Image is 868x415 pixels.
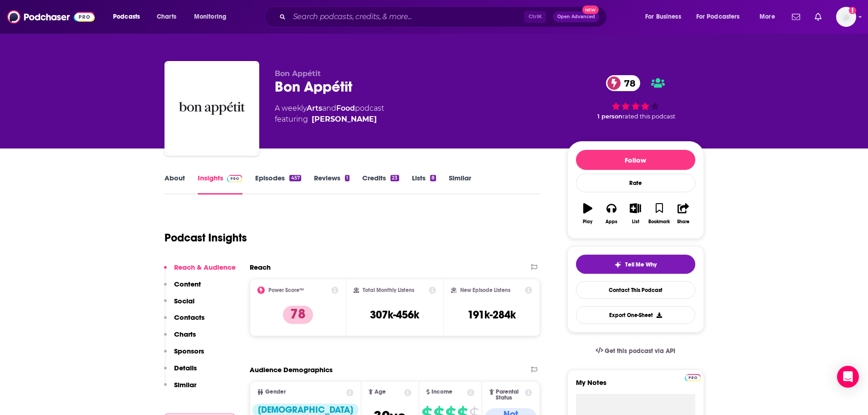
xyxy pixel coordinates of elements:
button: Similar [164,380,196,397]
p: 78 [283,306,313,324]
span: For Business [645,10,681,23]
button: Apps [600,197,623,230]
h2: Reach [250,263,271,272]
a: Lists8 [412,174,436,195]
a: Show notifications dropdown [788,9,804,25]
a: Get this podcast via API [588,340,683,362]
button: Show profile menu [836,7,856,27]
a: Pro website [685,373,701,381]
span: and [322,104,336,113]
span: Income [431,389,452,395]
span: featuring [275,114,384,125]
span: New [582,5,599,14]
h2: Power Score™ [268,287,304,293]
span: Logged in as mdekoning [836,7,856,27]
div: Share [677,219,689,225]
span: Podcasts [113,10,140,23]
div: A weekly podcast [275,103,384,125]
a: Food [336,104,355,113]
button: open menu [188,10,238,24]
span: rated this podcast [622,113,675,120]
div: Open Intercom Messenger [837,366,859,388]
p: Details [174,364,197,372]
a: Amanda Shapiro [312,114,377,125]
div: 457 [289,175,301,181]
div: List [632,219,639,225]
a: 78 [606,75,640,91]
h2: New Episode Listens [460,287,510,293]
button: open menu [107,10,152,24]
a: Show notifications dropdown [811,9,825,25]
img: User Profile [836,7,856,27]
a: Reviews1 [314,174,349,195]
div: Play [583,219,592,225]
input: Search podcasts, credits, & more... [289,10,524,24]
span: Tell Me Why [625,261,657,268]
a: Charts [151,10,182,24]
a: Contact This Podcast [576,281,695,299]
button: Content [164,280,201,297]
button: Export One-Sheet [576,306,695,324]
span: Monitoring [194,10,226,23]
span: Parental Status [496,389,524,401]
img: Podchaser Pro [685,374,701,381]
span: Bon Appétit [275,69,321,78]
span: Get this podcast via API [605,347,675,355]
a: InsightsPodchaser Pro [198,174,243,195]
p: Social [174,297,195,305]
button: Contacts [164,313,205,330]
div: Apps [606,219,617,225]
span: 1 person [597,113,622,120]
p: Sponsors [174,347,204,355]
a: Bon Appétit [166,63,257,154]
a: Episodes457 [255,174,301,195]
button: Open AdvancedNew [553,11,599,22]
h3: 307k-456k [370,308,419,322]
a: Credits23 [362,174,399,195]
span: Ctrl K [524,11,546,23]
div: 1 [345,175,349,181]
button: Details [164,364,197,380]
p: Content [174,280,201,288]
button: Bookmark [647,197,671,230]
div: Search podcasts, credits, & more... [273,6,616,27]
button: Charts [164,330,196,347]
a: Arts [307,104,322,113]
svg: Add a profile image [849,7,856,14]
div: Rate [576,174,695,192]
div: Bookmark [648,219,670,225]
h1: Podcast Insights [164,231,247,245]
button: open menu [690,10,753,24]
p: Charts [174,330,196,338]
h2: Audience Demographics [250,365,333,374]
span: More [760,10,775,23]
button: Social [164,297,195,313]
img: Podchaser - Follow, Share and Rate Podcasts [7,8,95,26]
img: Podchaser Pro [227,175,243,182]
button: tell me why sparkleTell Me Why [576,255,695,274]
button: Sponsors [164,347,204,364]
span: For Podcasters [696,10,740,23]
button: open menu [753,10,786,24]
h2: Total Monthly Listens [363,287,414,293]
span: Age [375,389,386,395]
p: Reach & Audience [174,263,236,272]
p: Contacts [174,313,205,322]
div: 78 1 personrated this podcast [567,69,704,126]
p: Similar [174,380,196,389]
span: Charts [157,10,176,23]
span: Gender [265,389,286,395]
button: Share [671,197,695,230]
span: Open Advanced [557,15,595,19]
label: My Notes [576,378,695,394]
button: Follow [576,150,695,170]
button: open menu [639,10,693,24]
a: Similar [449,174,471,195]
img: tell me why sparkle [614,261,621,268]
h3: 191k-284k [467,308,516,322]
button: List [623,197,647,230]
span: 78 [615,75,640,91]
button: Play [576,197,600,230]
div: 8 [430,175,436,181]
